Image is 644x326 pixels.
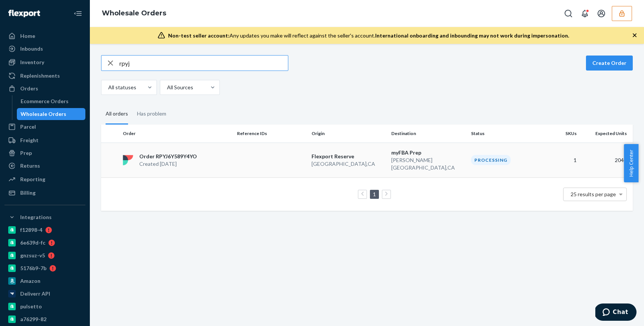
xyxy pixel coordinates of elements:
a: f12898-4 [4,224,85,236]
ol: breadcrumbs [96,3,172,24]
a: Replenishments [4,70,85,82]
img: Flexport logo [8,10,40,17]
th: Origin [309,125,388,143]
input: All statuses [107,84,108,91]
p: Flexport Reserve [312,153,385,160]
input: Search orders [119,56,288,71]
button: Open Search Box [561,6,576,21]
p: [GEOGRAPHIC_DATA] , CA [312,160,385,168]
button: Integrations [4,211,85,223]
a: Page 1 is your current page [371,191,377,197]
div: Billing [20,189,36,197]
div: gnzsuz-v5 [20,252,45,259]
div: Replenishments [20,72,60,80]
th: Expected Units [580,125,633,143]
a: pulsetto [4,300,85,312]
a: Wholesale Orders [17,108,86,120]
a: gnzsuz-v5 [4,249,85,261]
a: Reporting [4,173,85,185]
div: Parcel [20,123,36,131]
a: Wholesale Orders [102,9,166,17]
button: Help Center [624,144,638,182]
th: Reference IDs [234,125,309,143]
a: Prep [4,147,85,159]
p: Order RPYJ6Y589Y4YO [139,153,197,160]
th: SKUs [543,125,580,143]
a: Deliverr API [4,288,85,300]
button: Create Order [586,56,633,71]
button: Close Navigation [70,6,85,21]
a: a76299-82 [4,313,85,325]
div: Reporting [20,176,45,183]
a: Returns [4,160,85,172]
a: Parcel [4,121,85,133]
div: f12898-4 [20,226,42,234]
input: All Sources [166,84,167,91]
a: 6e639d-fc [4,237,85,249]
div: Processing [471,155,511,165]
a: 5176b9-7b [4,262,85,274]
p: myFBA Prep [391,149,465,156]
td: 2040 [580,143,633,177]
button: Open notifications [577,6,592,21]
div: a76299-82 [20,315,46,323]
div: All orders [106,104,128,125]
a: Amazon [4,275,85,287]
iframe: Opens a widget where you can chat to one of our agents [595,303,637,322]
p: [PERSON_NAME][GEOGRAPHIC_DATA] , CA [391,156,465,171]
a: Freight [4,134,85,146]
div: Amazon [20,277,40,285]
a: Inbounds [4,43,85,55]
span: International onboarding and inbounding may not work during impersonation. [375,32,569,39]
td: 1 [543,143,580,177]
div: Returns [20,162,40,170]
div: 5176b9-7b [20,264,46,272]
div: Deliverr API [20,290,50,297]
span: 25 results per page [571,191,616,197]
div: Prep [20,149,32,157]
a: Billing [4,187,85,199]
div: Any updates you make will reflect against the seller's account. [168,32,569,39]
th: Destination [388,125,468,143]
a: Ecommerce Orders [17,95,86,107]
div: Ecommerce Orders [21,98,69,105]
a: Inventory [4,56,85,68]
div: Integrations [20,213,52,221]
a: Home [4,30,85,42]
div: Has problem [137,104,166,123]
div: 6e639d-fc [20,239,45,246]
a: Orders [4,83,85,95]
div: Inventory [20,59,44,66]
div: Inbounds [20,45,43,53]
div: Home [20,32,35,40]
p: Created [DATE] [139,160,197,168]
span: Non-test seller account: [168,32,230,39]
div: pulsetto [20,303,42,310]
button: Open account menu [594,6,609,21]
img: flexport logo [123,155,133,165]
div: Orders [20,85,38,92]
th: Order [120,125,234,143]
div: Freight [20,137,39,144]
div: Wholesale Orders [21,110,66,118]
th: Status [468,125,543,143]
